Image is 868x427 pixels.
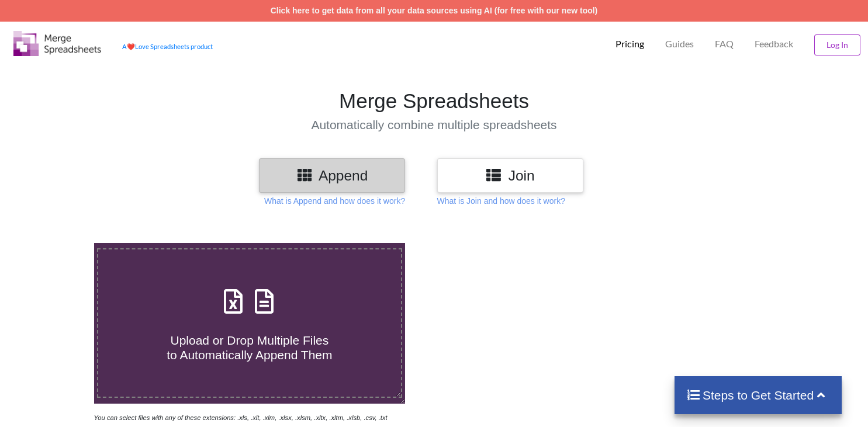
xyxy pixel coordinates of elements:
[268,167,396,184] h3: Append
[271,6,598,15] a: Click here to get data from all your data sources using AI (for free with our new tool)
[715,38,734,50] p: FAQ
[167,334,332,362] span: Upload or Drop Multiple Files to Automatically Append Them
[665,38,694,50] p: Guides
[122,43,213,50] a: AheartLove Spreadsheets product
[615,38,644,50] p: Pricing
[264,195,405,207] p: What is Append and how does it work?
[814,34,860,55] button: Log In
[686,388,831,402] h4: Steps to Get Started
[13,31,101,56] img: Logo.png
[94,414,388,421] i: You can select files with any of these extensions: .xls, .xlt, .xlm, .xlsx, .xlsm, .xltx, .xltm, ...
[437,195,565,207] p: What is Join and how does it work?
[446,167,575,184] h3: Join
[127,43,135,50] span: heart
[755,39,793,48] span: Feedback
